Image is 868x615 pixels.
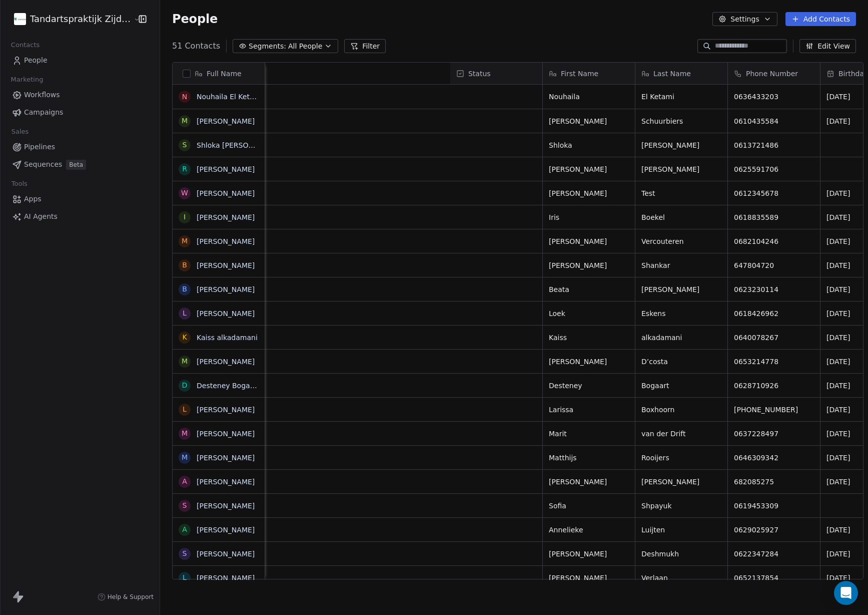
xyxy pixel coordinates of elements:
span: Test [641,188,721,198]
span: Bogaart [641,381,721,391]
div: Status [450,63,542,84]
span: Shankar [641,260,721,270]
div: Full Name [173,63,265,84]
span: Campaigns [24,107,63,118]
div: D [182,380,188,391]
a: [PERSON_NAME] [197,526,255,534]
div: A [182,476,187,487]
span: Tandartspraktijk Zijdelwaard [30,13,131,26]
span: [PERSON_NAME] [641,477,721,487]
span: Rooijers [641,453,721,463]
div: N [182,92,187,102]
div: M [182,116,188,126]
a: [PERSON_NAME] [197,430,255,438]
a: [PERSON_NAME] [197,117,255,125]
span: Schuurbiers [641,116,721,126]
a: AI Agents [8,208,152,225]
span: 0625591706 [734,164,814,174]
span: Boxhoorn [641,405,721,415]
a: Campaigns [8,104,152,121]
span: 0612345678 [734,188,814,198]
div: S [183,500,187,511]
div: W [181,188,188,198]
span: [PERSON_NAME] [549,549,629,559]
span: 0636433203 [734,92,814,102]
span: van der Drift [641,429,721,439]
span: [PHONE_NUMBER] [734,405,814,415]
button: Filter [344,39,386,53]
span: 0618426962 [734,309,814,319]
div: M [182,356,188,367]
a: Pipelines [8,139,152,155]
span: Shpayuk [641,501,721,511]
span: Pipelines [24,142,55,152]
a: [PERSON_NAME] [197,165,255,173]
div: B [182,260,187,270]
span: [PERSON_NAME] [549,188,629,198]
span: Contacts [7,38,44,53]
span: Eskens [641,309,721,319]
div: S [183,548,187,559]
div: Last Name [635,63,727,84]
span: Iris [549,212,629,222]
span: Sequences [24,159,62,170]
span: All People [288,41,322,52]
a: Kaiss alkadamani [197,334,258,342]
div: I [184,212,186,222]
div: L [183,404,187,415]
span: Full Name [207,69,242,79]
a: [PERSON_NAME] [197,550,255,558]
a: Help & Support [98,593,154,601]
span: Tools [7,176,32,191]
span: alkadamani [641,333,721,343]
span: 0637228497 [734,429,814,439]
button: Edit View [799,39,856,53]
a: Desteney Bogaart [197,382,260,390]
span: Last Name [653,69,691,79]
a: [PERSON_NAME] [197,310,255,318]
div: First Name [543,63,635,84]
a: [PERSON_NAME] [197,454,255,462]
div: L [183,308,187,319]
span: [PERSON_NAME] [549,357,629,367]
span: Segments: [249,41,286,52]
a: [PERSON_NAME] [197,237,255,245]
span: Matthijs [549,453,629,463]
div: R [182,164,187,174]
a: Nouhaila El Ketami [197,93,263,101]
span: Marit [549,429,629,439]
span: Workflows [24,90,60,100]
span: 0623230114 [734,284,814,294]
a: [PERSON_NAME] [197,358,255,366]
a: [PERSON_NAME] [197,406,255,414]
span: People [172,12,218,27]
span: Apps [24,194,42,204]
span: 0629025927 [734,525,814,535]
span: Sales [7,124,33,139]
span: 0628710926 [734,381,814,391]
span: Desteney [549,381,629,391]
span: 0652137854 [734,573,814,583]
span: 682085275 [734,477,814,487]
span: 0613721486 [734,140,814,150]
div: M [182,452,188,463]
span: Deshmukh [641,549,721,559]
span: Boekel [641,212,721,222]
span: 0653214778 [734,357,814,367]
span: Shloka [549,140,629,150]
span: Beata [549,284,629,294]
span: [PERSON_NAME] [549,477,629,487]
span: 0682104246 [734,236,814,246]
a: [PERSON_NAME] [197,213,255,221]
span: Nouhaila [549,92,629,102]
span: Birthday [838,69,868,79]
span: AI Agents [24,211,58,222]
span: Help & Support [108,593,154,601]
a: [PERSON_NAME] [197,574,255,582]
div: S [183,140,187,150]
div: A [182,524,187,535]
span: People [24,55,48,66]
span: Kaiss [549,333,629,343]
img: cropped-Favicon-Zijdelwaard.webp [14,13,26,25]
span: [PERSON_NAME] [549,116,629,126]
